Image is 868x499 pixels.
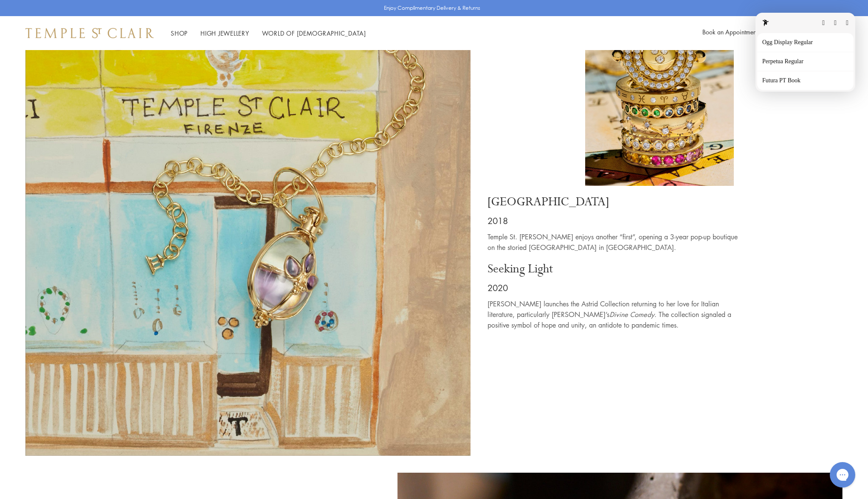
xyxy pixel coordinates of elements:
p: Seeking Light [488,261,742,277]
p: [GEOGRAPHIC_DATA] [488,194,742,210]
a: ShopShop [171,29,188,37]
a: Book an Appointment [702,28,758,36]
nav: Main navigation [171,28,366,39]
span: Shop [171,41,188,50]
a: High JewelleryHigh Jewellery [200,29,249,37]
span: World of [DEMOGRAPHIC_DATA] [262,41,366,50]
p: Temple St. [PERSON_NAME] enjoys another “first”, opening a 3-year pop-up boutique on the storied ... [488,232,742,253]
p: Enjoy Complimentary Delivery & Returns [384,4,480,12]
em: Divine Comedy [609,310,654,319]
a: World of [DEMOGRAPHIC_DATA]World of [DEMOGRAPHIC_DATA] [262,29,366,37]
button: Gorgias live chat [4,3,30,28]
p: 2020 [488,281,742,294]
p: 2018 [488,214,742,227]
p: [PERSON_NAME] launches the Astrid Collection returning to her love for Italian literature, partic... [488,299,742,331]
span: High Jewellery [200,41,249,50]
